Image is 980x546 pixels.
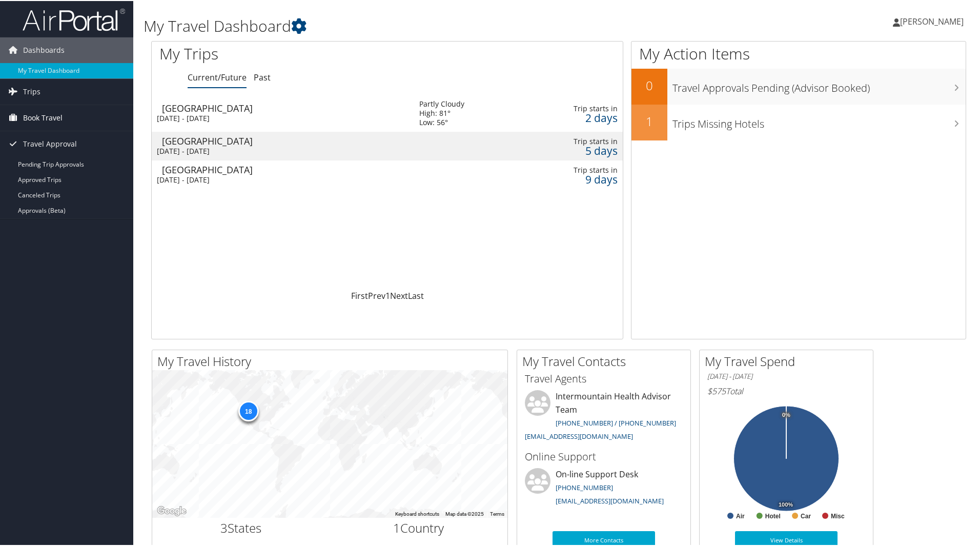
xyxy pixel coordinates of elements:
[707,385,865,396] h6: Total
[155,503,189,517] img: Google
[144,14,697,36] h1: My Travel Dashboard
[23,130,77,156] span: Travel Approval
[385,289,390,300] a: 1
[556,482,613,491] a: [PHONE_NUMBER]
[525,371,683,385] h3: Travel Agents
[188,71,247,82] a: Current/Future
[782,411,790,417] tspan: 0%
[351,289,368,300] a: First
[162,135,409,145] div: [GEOGRAPHIC_DATA]
[23,7,125,31] img: airportal-logo.png
[631,68,966,104] a: 0Travel Approvals Pending (Advisor Booked)
[522,352,690,369] h2: My Travel Contacts
[525,449,683,463] h3: Online Support
[538,103,618,112] div: Trip starts in
[672,111,966,130] h3: Trips Missing Hotels
[490,510,504,516] a: Terms (opens in new tab)
[631,112,667,129] h2: 1
[157,113,404,122] div: [DATE] - [DATE]
[520,389,688,444] li: Intermountain Health Advisor Team
[893,5,974,36] a: [PERSON_NAME]
[419,98,464,108] div: Partly Cloudy
[631,104,966,139] a: 1Trips Missing Hotels
[157,352,507,369] h2: My Travel History
[155,503,189,517] a: Open this area in Google Maps (opens a new window)
[765,512,781,519] text: Hotel
[390,289,408,300] a: Next
[395,510,439,517] button: Keyboard shortcuts
[556,495,664,504] a: [EMAIL_ADDRESS][DOMAIN_NAME]
[525,431,633,440] a: [EMAIL_ADDRESS][DOMAIN_NAME]
[393,518,400,535] span: 1
[445,510,484,516] span: Map data ©2025
[779,501,793,507] tspan: 100%
[419,108,464,117] div: High: 81°
[220,518,228,535] span: 3
[23,78,40,104] span: Trips
[238,400,258,420] div: 18
[538,174,618,183] div: 9 days
[520,467,688,509] li: On-line Support Desk
[159,42,419,64] h1: My Trips
[556,417,676,427] a: [PHONE_NUMBER] / [PHONE_NUMBER]
[831,512,845,519] text: Misc
[672,75,966,94] h3: Travel Approvals Pending (Advisor Booked)
[408,289,424,300] a: Last
[801,512,811,519] text: Car
[707,385,726,396] span: $575
[538,165,618,174] div: Trip starts in
[538,136,618,145] div: Trip starts in
[538,145,618,154] div: 5 days
[419,117,464,126] div: Low: 56°
[157,146,404,155] div: [DATE] - [DATE]
[705,352,873,369] h2: My Travel Spend
[538,112,618,122] div: 2 days
[631,42,966,64] h1: My Action Items
[23,36,65,62] span: Dashboards
[157,174,404,184] div: [DATE] - [DATE]
[254,71,271,82] a: Past
[160,518,322,536] h2: States
[368,289,385,300] a: Prev
[707,371,865,380] h6: [DATE] - [DATE]
[23,104,63,130] span: Book Travel
[162,164,409,173] div: [GEOGRAPHIC_DATA]
[736,512,745,519] text: Air
[162,103,409,112] div: [GEOGRAPHIC_DATA]
[631,76,667,93] h2: 0
[338,518,500,536] h2: Country
[900,15,964,26] span: [PERSON_NAME]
